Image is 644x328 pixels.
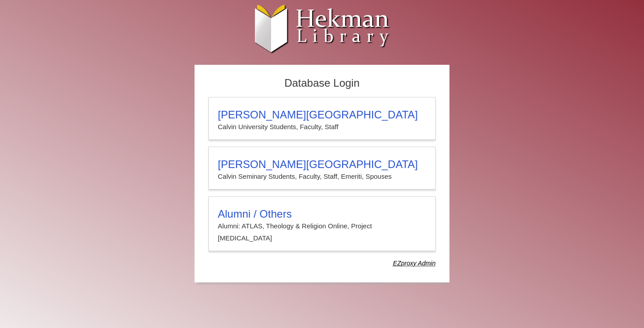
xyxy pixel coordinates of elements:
p: Calvin Seminary Students, Faculty, Staff, Emeriti, Spouses [218,171,426,182]
summary: Alumni / OthersAlumni: ATLAS, Theology & Religion Online, Project [MEDICAL_DATA] [218,208,426,244]
h2: Database Login [204,74,440,93]
a: [PERSON_NAME][GEOGRAPHIC_DATA]Calvin Seminary Students, Faculty, Staff, Emeriti, Spouses [208,147,436,189]
dfn: Use Alumni login [393,260,436,267]
h3: [PERSON_NAME][GEOGRAPHIC_DATA] [218,109,426,121]
p: Alumni: ATLAS, Theology & Religion Online, Project [MEDICAL_DATA] [218,220,426,244]
a: [PERSON_NAME][GEOGRAPHIC_DATA]Calvin University Students, Faculty, Staff [208,97,436,140]
h3: Alumni / Others [218,208,426,220]
p: Calvin University Students, Faculty, Staff [218,121,426,133]
h3: [PERSON_NAME][GEOGRAPHIC_DATA] [218,158,426,171]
